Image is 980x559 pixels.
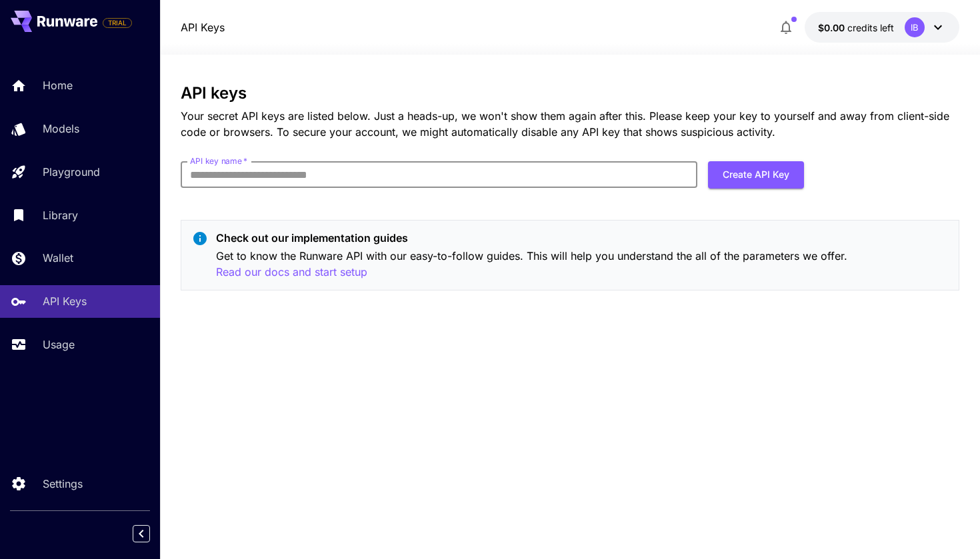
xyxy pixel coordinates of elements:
[43,207,78,223] p: Library
[43,293,87,309] p: API Keys
[181,108,960,140] p: Your secret API keys are listed below. Just a heads-up, we won't show them again after this. Plea...
[181,84,960,103] h3: API keys
[216,264,367,280] button: Read our docs and start setup
[905,17,925,37] div: IB
[216,248,949,280] p: Get to know the Runware API with our easy-to-follow guides. This will help you understand the all...
[216,230,949,246] p: Check out our implementation guides
[805,12,959,43] button: $0.00IB
[847,22,894,33] span: credits left
[818,21,894,35] div: $0.00
[43,164,100,180] p: Playground
[190,155,247,167] label: API key name
[43,476,83,492] p: Settings
[143,522,160,546] div: Collapse sidebar
[181,19,225,35] a: API Keys
[133,525,150,542] button: Collapse sidebar
[181,19,225,35] nav: breadcrumb
[818,22,847,33] span: $0.00
[43,336,75,352] p: Usage
[43,77,73,93] p: Home
[708,161,804,189] button: Create API Key
[103,15,132,31] span: Add your payment card to enable full platform functionality.
[43,250,73,266] p: Wallet
[103,18,131,28] span: TRIAL
[43,121,79,137] p: Models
